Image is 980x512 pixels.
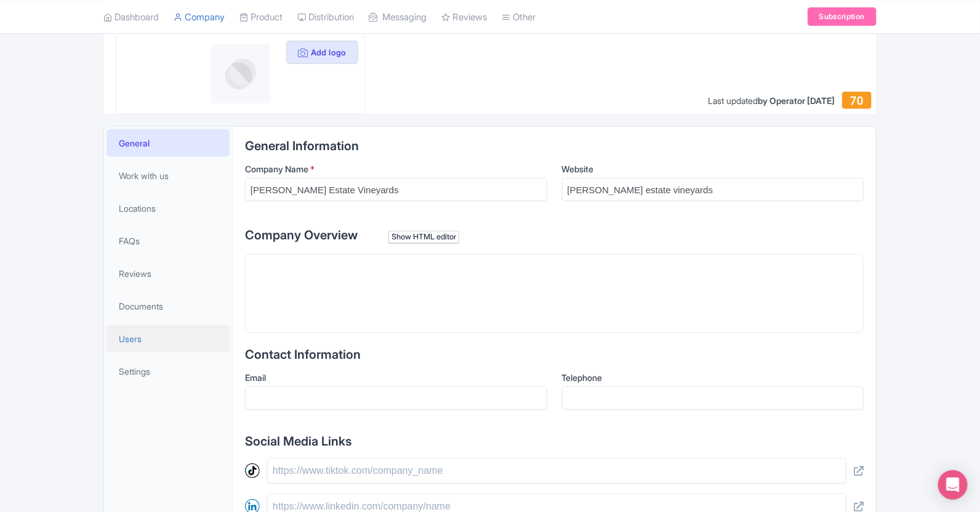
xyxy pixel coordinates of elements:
[938,470,968,500] div: Open Intercom Messenger
[808,7,877,26] a: Subscription
[119,169,169,182] span: Work with us
[106,260,230,287] a: Reviews
[267,458,846,484] input: https://www.tiktok.com/company_name
[211,44,270,103] img: profile-logo-d1a8e230fb1b8f12adc913e4f4d7365c.png
[245,139,864,153] h2: General Information
[106,358,230,385] a: Settings
[119,202,156,215] span: Locations
[850,94,863,107] span: 70
[119,137,150,150] span: General
[106,162,230,190] a: Work with us
[758,95,835,106] span: by Operator [DATE]
[708,94,835,107] div: Last updated
[106,325,230,353] a: Users
[106,129,230,157] a: General
[119,332,142,345] span: Users
[119,234,140,247] span: FAQs
[119,300,163,313] span: Documents
[106,194,230,222] a: Locations
[119,267,151,280] span: Reviews
[245,463,260,478] img: tiktok-round-01-ca200c7ba8d03f2cade56905edf8567d.svg
[286,41,358,64] button: Add logo
[106,292,230,320] a: Documents
[245,372,266,383] span: Email
[106,227,230,255] a: FAQs
[245,228,358,242] span: Company Overview
[562,372,603,383] span: Telephone
[562,164,594,174] span: Website
[119,365,150,378] span: Settings
[388,231,459,244] div: Show HTML editor
[245,348,864,361] h2: Contact Information
[245,434,864,448] h2: Social Media Links
[245,164,308,174] span: Company Name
